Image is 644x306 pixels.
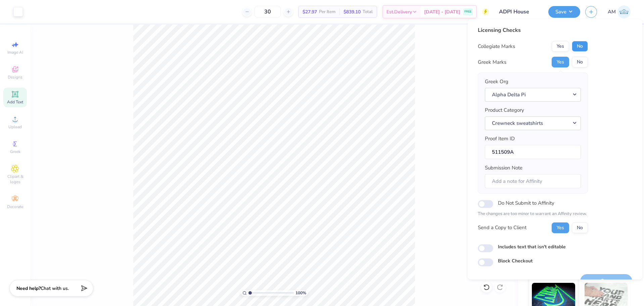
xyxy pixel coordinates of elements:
span: $839.10 [343,8,361,15]
a: AM [608,5,631,18]
span: Add Text [7,99,23,105]
label: Submission Note [485,164,522,172]
span: Per Item [319,8,335,15]
p: The changes are too minor to warrant an Affinity review. [478,211,588,217]
div: Send a Copy to Client [478,224,526,232]
label: Includes text that isn't editable [498,243,566,250]
span: Est. Delivery [386,8,412,15]
button: No [572,57,588,67]
button: Crewneck sweatshirts [485,116,581,130]
div: Greek Marks [478,58,506,66]
span: AM [608,8,616,16]
input: Add a note for Affinity [485,174,581,189]
label: Block Checkout [498,257,533,264]
span: Chat with us. [41,285,69,292]
span: Greek [10,149,20,154]
label: Proof Item ID [485,135,515,143]
span: Decorate [7,204,23,209]
button: No [572,222,588,233]
button: Yes [552,41,569,52]
span: 100 % [295,290,306,296]
div: Licensing Checks [478,26,588,34]
img: Arvi Mikhail Parcero [617,5,631,18]
span: Image AI [7,50,23,55]
label: Greek Org [485,78,508,86]
button: Alpha Delta Pi [485,88,581,102]
span: Designs [8,74,22,80]
span: $27.97 [303,8,317,15]
label: Product Category [485,106,524,114]
span: Upload [8,124,22,130]
span: Clipart & logos [3,174,27,185]
strong: Need help? [16,285,41,292]
button: No [572,41,588,52]
span: Total [363,8,373,15]
button: Yes [552,57,569,67]
label: Do Not Submit to Affinity [498,199,554,207]
span: [DATE] - [DATE] [424,8,460,15]
span: FREE [464,9,471,14]
input: Untitled Design [494,5,543,18]
button: Save [548,6,580,18]
div: Collegiate Marks [478,43,515,50]
button: Yes [552,222,569,233]
input: – – [255,6,281,18]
